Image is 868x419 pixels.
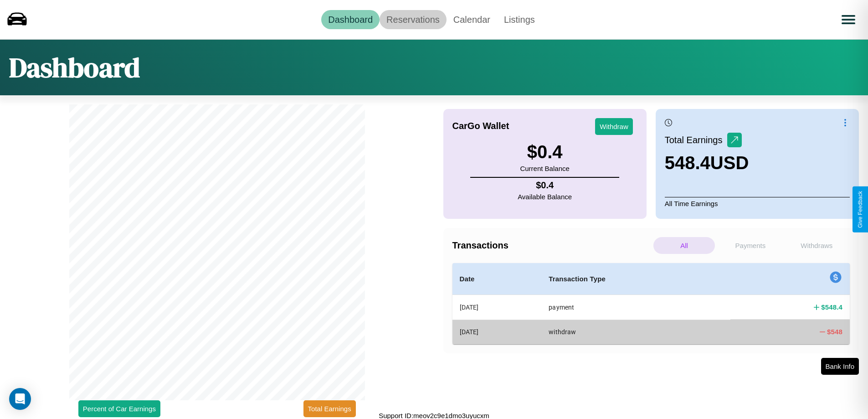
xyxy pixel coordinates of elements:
[452,121,509,131] h4: CarGo Wallet
[380,10,447,29] a: Reservations
[303,400,356,417] button: Total Earnings
[78,400,160,417] button: Percent of Car Earnings
[518,191,572,203] p: Available Balance
[786,237,847,254] p: Withdraws
[857,191,863,228] div: Give Feedback
[821,302,842,312] h4: $ 548.4
[9,388,31,410] div: Open Intercom Messenger
[452,240,651,251] h4: Transactions
[719,237,781,254] p: Payments
[827,327,842,336] h4: $ 548
[447,10,497,29] a: Calendar
[497,10,542,29] a: Listings
[452,295,542,320] th: [DATE]
[520,142,569,162] h3: $ 0.4
[541,295,730,320] th: payment
[821,358,859,375] button: Bank Info
[836,7,861,32] button: Open menu
[321,10,380,29] a: Dashboard
[549,274,723,285] h4: Transaction Type
[520,162,569,175] p: Current Balance
[541,320,730,344] th: withdraw
[665,197,850,210] p: All Time Earnings
[665,132,727,148] p: Total Earnings
[460,274,534,285] h4: Date
[452,320,542,344] th: [DATE]
[9,49,140,86] h1: Dashboard
[518,180,572,191] h4: $ 0.4
[595,118,633,135] button: Withdraw
[653,237,715,254] p: All
[452,263,850,344] table: simple table
[665,153,749,173] h3: 548.4 USD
